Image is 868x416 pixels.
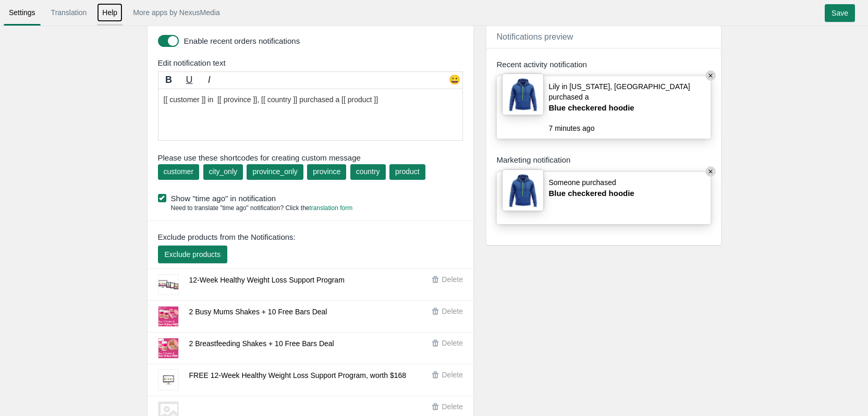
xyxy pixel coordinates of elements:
[502,74,544,115] img: 80x80_sample.jpg
[549,81,705,123] div: Lily in [US_STATE], [GEOGRAPHIC_DATA] purchased a
[97,3,123,22] a: Help
[549,102,658,113] a: Blue checkered hoodie
[46,3,92,22] a: Translation
[158,152,463,163] span: Please use these shortcodes for creating custom message
[164,166,194,177] div: customer
[442,275,463,284] span: Delete
[431,306,468,317] button: Delete
[442,371,463,379] span: Delete
[189,276,345,284] a: 12-Week Healthy Weight Loss Support Program
[442,339,463,347] span: Delete
[208,75,211,85] i: I
[128,3,225,22] a: More apps by NexusMedia
[209,166,237,177] div: city_only
[549,123,605,133] span: 7 minutes ago
[310,204,353,212] a: translation form
[431,370,468,381] button: Delete
[549,177,658,219] div: Someone purchased
[431,401,468,412] button: Delete
[825,4,855,22] input: Save
[158,204,353,213] div: Need to translate "time ago" notification? Click the
[189,339,334,348] a: 2 Breastfeeding Shakes + 10 Free Bars Deal
[313,166,340,177] div: province
[150,57,476,68] div: Edit notification text
[165,75,172,85] b: B
[356,166,380,177] div: country
[158,89,463,141] textarea: [[ customer ]] in [[ province ]], [[ country ]] purchased a [[ product ]] [[ city_only ]]
[447,74,462,89] div: 😀
[252,166,297,177] div: province_only
[497,154,711,165] div: Marketing notification
[497,32,573,41] span: Notifications preview
[549,188,658,199] a: Blue checkered hoodie
[186,75,192,85] u: U
[431,274,468,285] button: Delete
[442,307,463,315] span: Delete
[165,250,221,259] span: Exclude products
[431,338,468,349] button: Delete
[158,246,227,263] button: Exclude products
[502,169,544,211] img: 80x80_sample.jpg
[4,3,41,22] a: Settings
[184,35,460,46] label: Enable recent orders notifications
[395,166,420,177] div: product
[189,371,407,380] a: FREE 12-Week Healthy Weight Loss Support Program, worth $168
[189,308,327,316] a: 2 Busy Mums Shakes + 10 Free Bars Deal
[158,193,468,204] label: Show "time ago" in notification
[158,231,296,242] span: Exclude products from the Notifications:
[497,59,711,70] div: Recent activity notification
[442,402,463,411] span: Delete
